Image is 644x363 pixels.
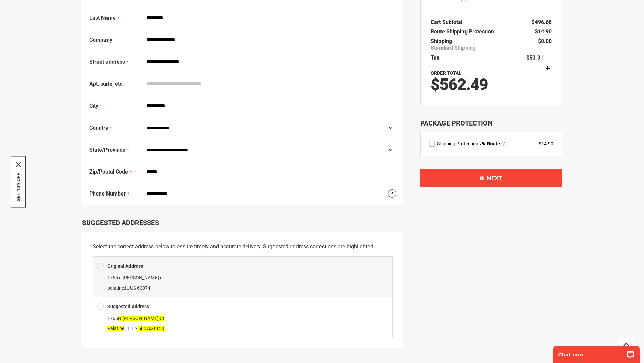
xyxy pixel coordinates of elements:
[431,38,452,44] span: Shipping
[125,285,129,291] span: IL
[526,54,552,61] span: $50.91
[118,316,164,321] span: N [PERSON_NAME] Ct
[138,326,164,331] span: 60074-1158
[82,219,403,227] div: Suggested Addresses
[16,162,21,167] button: Close
[89,103,98,109] span: City
[97,273,388,293] div: ,
[89,81,124,87] span: Apt, suite, etc.
[132,326,137,331] span: US
[538,38,552,44] span: $0.00
[89,124,108,131] span: Country
[107,326,124,331] span: Palatine
[431,18,466,27] th: Cart Subtotal
[93,242,393,251] p: Select the correct address below to ensure timely and accurate delivery. Suggested address correc...
[539,140,553,147] div: $14.90
[16,173,21,201] button: GET 10% OFF
[431,70,461,76] strong: Order Total
[535,28,552,35] span: $14.90
[107,285,124,291] span: palatine
[501,142,505,146] span: Learn more
[89,190,126,197] span: Phone Number
[549,342,644,363] iframe: LiveChat chat widget
[89,168,128,175] span: Zip/Postal Code
[420,169,562,187] button: Next
[126,326,130,331] span: IL
[420,118,562,128] div: Package Protection
[532,19,552,25] span: $496.68
[431,45,476,51] span: Standard Shipping
[107,275,164,280] span: 1765 n [PERSON_NAME] ct
[431,75,488,94] span: $562.49
[130,285,136,291] span: US
[431,27,497,37] th: Route Shipping Protection
[16,162,21,167] svg: close icon
[429,140,553,147] div: route shipping protection selector element
[137,285,150,291] span: 60074
[89,146,125,153] span: State/Province
[89,37,112,43] span: Company
[107,263,143,269] b: Original Address
[437,141,478,146] span: Shipping Protection
[431,53,443,63] th: Tax
[107,304,149,309] b: Suggested Address
[487,175,502,182] span: Next
[89,15,116,21] span: Last Name
[107,316,164,321] span: 1765
[97,313,388,334] div: ,
[89,59,125,65] span: Street address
